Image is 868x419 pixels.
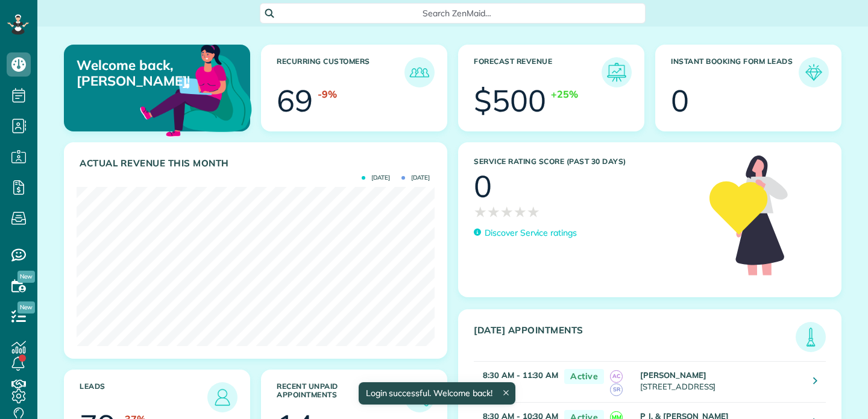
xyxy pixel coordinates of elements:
[17,271,35,283] span: New
[799,325,823,349] img: icon_todays_appointments-901f7ab196bb0bea1936b74009e4eb5ffbc2d2711fa7634e0d609ed5ef32b18b.png
[474,227,577,239] a: Discover Service ratings
[802,60,826,84] img: icon_form_leads-04211a6a04a5b2264e4ee56bc0799ec3eb69b7e499cbb523a139df1d13a81ae0.png
[605,60,629,84] img: icon_forecast_revenue-8c13a41c7ed35a8dcfafea3cbb826a0462acb37728057bba2d056411b612bbbe.png
[80,382,207,412] h3: Leads
[487,201,500,222] span: ★
[210,385,234,409] img: icon_leads-1bed01f49abd5b7fead27621c3d59655bb73ed531f8eeb49469d10e621d6b896.png
[671,57,799,87] h3: Instant Booking Form Leads
[637,362,804,403] td: [STREET_ADDRESS]
[514,201,527,222] span: ★
[483,370,558,380] strong: 8:30 AM - 11:30 AM
[17,301,35,313] span: New
[77,57,189,89] p: Welcome back, [PERSON_NAME]!
[527,201,540,222] span: ★
[401,175,430,181] span: [DATE]
[474,171,492,201] div: 0
[474,201,487,222] span: ★
[671,86,689,116] div: 0
[277,57,404,87] h3: Recurring Customers
[277,86,313,116] div: 69
[474,86,546,116] div: $500
[564,369,604,384] span: Active
[362,175,390,181] span: [DATE]
[407,60,432,84] img: icon_recurring_customers-cf858462ba22bcd05b5a5880d41d6543d210077de5bb9ebc9590e49fd87d84ed.png
[474,57,602,87] h3: Forecast Revenue
[358,382,515,405] div: Login successful. Welcome back!
[474,157,697,166] h3: Service Rating score (past 30 days)
[137,31,254,148] img: dashboard_welcome-42a62b7d889689a78055ac9021e634bf52bae3f8056760290aed330b23ab8690.png
[485,227,577,239] p: Discover Service ratings
[551,87,578,101] div: +25%
[277,382,404,412] h3: Recent unpaid appointments
[640,370,706,380] strong: [PERSON_NAME]
[80,158,435,169] h3: Actual Revenue this month
[500,201,514,222] span: ★
[318,87,337,101] div: -9%
[610,383,623,396] span: SR
[474,362,558,403] td: 3h
[610,370,623,383] span: AC
[474,325,796,352] h3: [DATE] Appointments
